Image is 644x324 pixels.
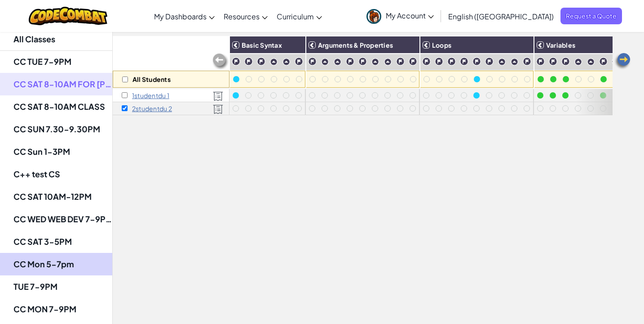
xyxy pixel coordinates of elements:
img: IconChallengeLevel.svg [599,57,608,66]
p: All Students [132,76,171,83]
span: Variables [546,41,575,49]
img: IconChallengeLevel.svg [232,57,240,66]
img: IconPracticeLevel.svg [498,58,506,66]
span: My Account [386,11,434,20]
span: Curriculum [277,12,314,21]
img: IconPracticeLevel.svg [511,58,518,66]
span: Loops [432,41,451,49]
a: English ([GEOGRAPHIC_DATA]) [444,4,558,28]
img: IconChallengeLevel.svg [346,57,354,66]
img: IconChallengeLevel.svg [295,57,303,66]
span: Basic Syntax [242,41,282,49]
img: IconChallengeLevel.svg [561,57,570,66]
span: English ([GEOGRAPHIC_DATA]) [448,12,554,21]
img: Licensed [213,91,223,101]
img: Licensed [213,104,223,114]
img: IconChallengeLevel.svg [485,57,494,66]
img: IconChallengeLevel.svg [409,57,417,66]
a: Resources [219,4,272,28]
img: IconChallengeLevel.svg [358,57,367,66]
img: Arrow_Left.png [613,52,631,70]
img: CodeCombat logo [29,7,107,25]
span: My Dashboards [154,12,207,21]
span: Arguments & Properties [318,41,393,49]
img: avatar [366,9,381,24]
img: IconPracticeLevel.svg [384,58,392,66]
img: IconPracticeLevel.svg [574,58,582,66]
img: IconChallengeLevel.svg [396,57,405,66]
img: IconChallengeLevel.svg [612,57,620,66]
img: IconChallengeLevel.svg [549,57,557,66]
img: IconPracticeLevel.svg [270,58,278,66]
img: IconChallengeLevel.svg [257,57,265,66]
a: Request a Quote [560,8,622,24]
img: IconPracticeLevel.svg [321,58,329,66]
img: IconChallengeLevel.svg [447,57,456,66]
p: 1studentdu 1 [132,92,169,99]
img: IconPracticeLevel.svg [371,58,379,66]
img: IconPracticeLevel.svg [334,58,341,66]
img: Arrow_Left_Inactive.png [212,53,229,71]
img: IconChallengeLevel.svg [422,57,431,66]
img: IconChallengeLevel.svg [435,57,443,66]
a: Curriculum [272,4,326,28]
img: IconChallengeLevel.svg [460,57,468,66]
img: IconChallengeLevel.svg [244,57,253,66]
img: IconChallengeLevel.svg [308,57,317,66]
img: IconChallengeLevel.svg [536,57,545,66]
p: 2studentdu 2 [132,105,172,112]
a: My Dashboards [150,4,219,28]
span: Resources [224,12,260,21]
img: IconPracticeLevel.svg [587,58,595,66]
a: My Account [362,2,438,30]
img: IconChallengeLevel.svg [472,57,481,66]
img: IconChallengeLevel.svg [523,57,531,66]
img: IconPracticeLevel.svg [282,58,290,66]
